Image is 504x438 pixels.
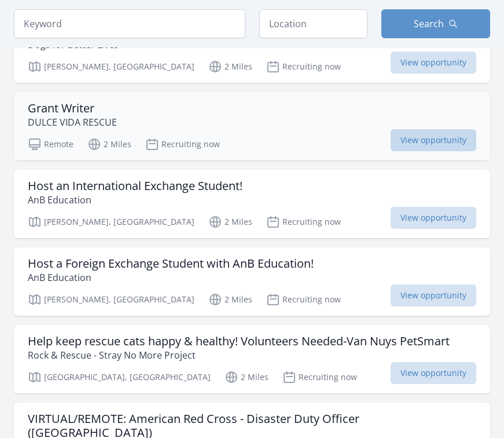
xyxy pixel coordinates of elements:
a: Help keep rescue cats happy & healthy! Volunteers Needed-Van Nuys PetSmart Rock & Rescue - Stray ... [14,325,490,393]
p: 2 Miles [208,293,252,306]
a: Grant Writer DULCE VIDA RESCUE Remote 2 Miles Recruiting now View opportunity [14,92,490,160]
p: Recruiting now [266,293,341,306]
p: [GEOGRAPHIC_DATA], [GEOGRAPHIC_DATA] [28,370,211,384]
span: View opportunity [391,207,476,229]
p: 2 Miles [87,137,131,151]
p: Rock & Rescue - Stray No More Project [28,348,450,362]
h3: Grant Writer [28,101,117,115]
span: View opportunity [391,284,476,306]
a: Host a Foreign Exchange Student with AnB Education! AnB Education [PERSON_NAME], [GEOGRAPHIC_DATA... [14,247,490,316]
button: Search [381,9,490,38]
span: View opportunity [391,129,476,151]
input: Keyword [14,9,245,38]
p: 2 Miles [208,60,252,74]
p: AnB Education [28,193,242,207]
p: Remote [28,137,73,151]
p: Recruiting now [145,137,220,151]
p: 2 Miles [208,215,252,229]
p: DULCE VIDA RESCUE [28,115,117,129]
a: Love Dogs? Like helping people? Raise a service dog puppy! Dogs for Better Lives [PERSON_NAME], [... [14,14,490,83]
p: Recruiting now [282,370,357,384]
h3: Host an International Exchange Student! [28,179,242,193]
p: 2 Miles [225,370,268,384]
p: [PERSON_NAME], [GEOGRAPHIC_DATA] [28,60,194,74]
span: Search [414,17,444,31]
p: Recruiting now [266,60,341,74]
h3: Help keep rescue cats happy & healthy! Volunteers Needed-Van Nuys PetSmart [28,334,450,348]
span: View opportunity [391,362,476,384]
span: View opportunity [391,52,476,74]
a: Host an International Exchange Student! AnB Education [PERSON_NAME], [GEOGRAPHIC_DATA] 2 Miles Re... [14,170,490,238]
h3: Host a Foreign Exchange Student with AnB Education! [28,257,314,271]
input: Location [259,9,368,38]
p: [PERSON_NAME], [GEOGRAPHIC_DATA] [28,293,194,306]
p: AnB Education [28,271,314,284]
p: Recruiting now [266,215,341,229]
p: [PERSON_NAME], [GEOGRAPHIC_DATA] [28,215,194,229]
